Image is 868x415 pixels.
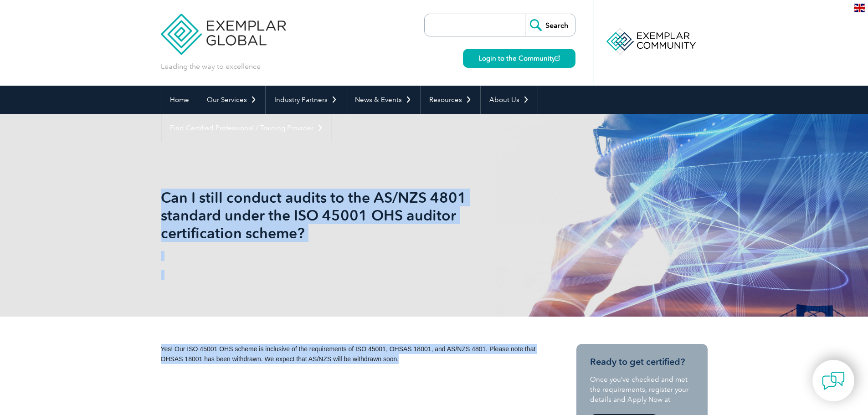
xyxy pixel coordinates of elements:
a: News & Events [346,86,420,114]
img: en [854,4,865,12]
img: open_square.png [555,56,560,61]
a: Login to the Community [463,49,575,68]
a: Find Certified Professional / Training Provider [161,114,332,142]
span: Yes! Our ISO 45001 OHS scheme is inclusive of the requirements of ISO 45001, OHSAS 18001, and AS/... [161,345,536,363]
img: contact-chat.png [822,369,845,392]
a: Home [161,86,198,114]
p: Leading the way to excellence [161,61,261,72]
a: Our Services [198,86,265,114]
h1: Can I still conduct audits to the AS/NZS 4801 standard under the ISO 45001 OHS auditor certificat... [161,189,511,242]
p: Once you’ve checked and met the requirements, register your details and Apply Now at [590,374,694,405]
a: Industry Partners [266,86,346,114]
input: Search [525,14,575,36]
a: Resources [421,86,480,114]
a: About Us [481,86,538,114]
h3: Ready to get certified? [590,356,694,368]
